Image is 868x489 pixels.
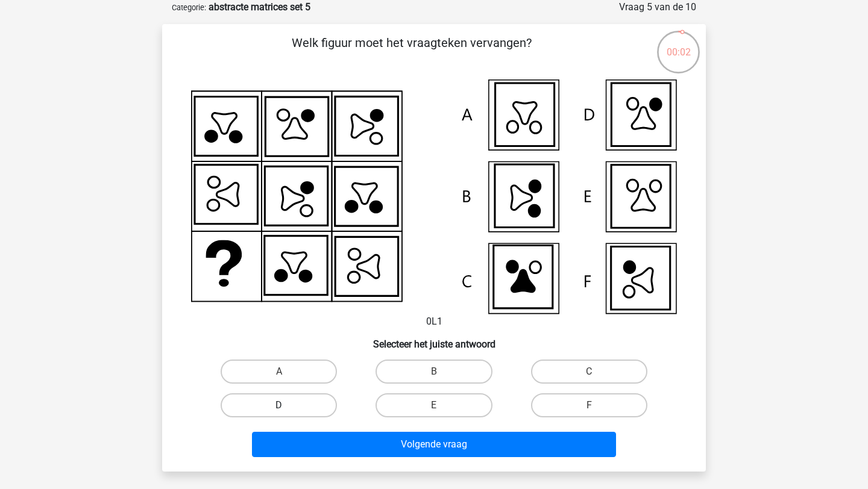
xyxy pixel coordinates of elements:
label: F [531,393,647,417]
label: C [531,360,647,384]
h6: Selecteer het juiste antwoord [181,329,687,350]
strong: abstracte matrices set 5 [209,1,310,13]
p: Welk figuur moet het vraagteken vervangen? [181,34,641,70]
label: E [376,393,492,417]
div: 0L1 [181,79,687,328]
label: A [221,360,337,384]
label: B [376,360,492,384]
div: 00:02 [656,30,701,60]
small: Categorie: [172,3,206,12]
label: D [221,393,337,417]
button: Volgende vraag [252,432,617,457]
